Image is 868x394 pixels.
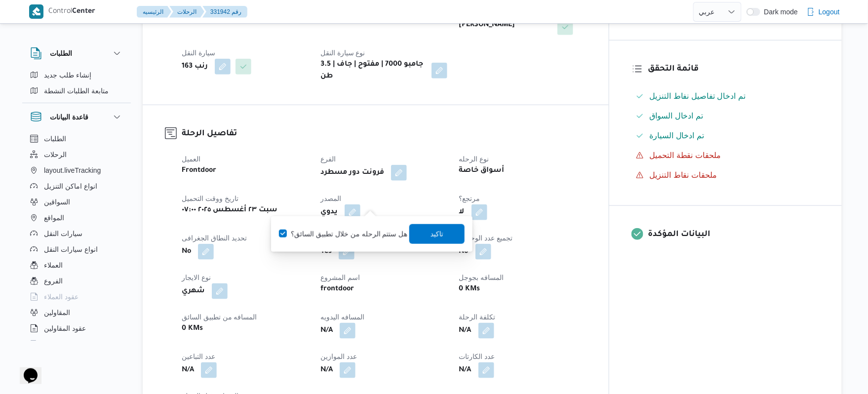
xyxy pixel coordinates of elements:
button: ملحقات نقطة التحميل [632,148,820,163]
span: المصدر [320,195,341,202]
span: تكلفة الرحلة [459,313,496,321]
b: فرونت دور مسطرد [320,167,384,179]
button: الفروع [26,273,127,289]
button: الطلبات [30,47,123,59]
button: متابعة الطلبات النشطة [26,83,127,99]
span: عقود المقاولين [44,322,86,334]
span: إنشاء طلب جديد [44,69,91,81]
span: تحديد النطاق الجغرافى [182,234,247,242]
button: الطلبات [26,131,127,147]
span: سيارة النقل [182,49,215,57]
b: لا [459,206,465,218]
span: انواع اماكن التنزيل [44,180,97,192]
b: Yes [320,246,332,258]
b: Center [72,8,95,16]
b: 0 KMs [182,323,203,335]
div: قاعدة البيانات [22,131,131,345]
div: الطلبات [22,67,131,103]
h3: قائمة التحقق [648,63,820,76]
span: المواقع [44,212,64,224]
span: العميل [182,155,200,163]
b: No [459,246,469,258]
span: تاريخ ووقت التحميل [182,195,238,202]
span: المسافه بجوجل [459,274,504,281]
span: ملحقات نقطة التحميل [650,151,721,159]
span: العملاء [44,259,63,271]
b: N/A [459,325,472,337]
button: انواع اماكن التنزيل [26,178,127,194]
button: 331942 رقم [202,6,247,18]
span: Dark mode [760,8,798,16]
b: N/A [459,364,472,376]
span: ملحقات نقاط التنزيل [650,169,717,181]
button: الرئيسيه [137,6,171,18]
b: frontdoor [320,283,354,295]
span: Logout [819,6,840,18]
h3: قاعدة البيانات [50,111,88,123]
b: سبت ٢٣ أغسطس ٢٠٢٥ ٠٧:٠٠ [182,204,277,216]
span: تم ادخال السيارة [650,130,705,142]
button: انواع سيارات النقل [26,241,127,257]
button: تم ادخال تفاصيل نفاط التنزيل [632,88,820,104]
span: المسافه من تطبيق السائق [182,313,257,321]
span: اسم المشروع [320,274,360,281]
span: تم ادخال تفاصيل نفاط التنزيل [650,90,746,102]
button: السواقين [26,194,127,210]
button: ملحقات نقاط التنزيل [632,167,820,183]
b: أسواق خاصة [459,165,505,177]
b: شهري [182,285,205,297]
span: مرتجع؟ [459,195,480,202]
b: No [182,246,191,258]
span: تم ادخال السواق [650,112,704,120]
img: X8yXhbKr1z7QwAAAABJRU5ErkJggg== [29,4,43,19]
span: السواقين [44,196,70,208]
span: عدد الموازين [320,353,357,360]
label: هل ستتم الرحله من خلال تطبيق السائق؟ [279,228,407,240]
button: عقود العملاء [26,289,127,305]
b: N/A [182,364,194,376]
span: عدد التباعين [182,353,215,360]
b: رنب 163 [182,61,208,73]
span: المسافه اليدويه [320,313,364,321]
span: تجميع عدد الوحدات [459,234,513,242]
button: تم ادخال السيارة [632,128,820,144]
button: العملاء [26,257,127,273]
b: N/A [320,364,333,376]
button: الرحلات [26,147,127,162]
span: ملحقات نقاط التنزيل [650,171,717,179]
span: عدد الكارتات [459,353,495,360]
span: تم ادخال تفاصيل نفاط التنزيل [650,92,746,100]
h3: البيانات المؤكدة [648,228,820,241]
b: 0 KMs [459,283,480,295]
span: اجهزة التليفون [44,338,85,350]
span: نوع الرحله [459,155,489,163]
button: إنشاء طلب جديد [26,67,127,83]
button: Logout [803,2,844,22]
span: تاكيد [431,228,443,240]
span: الرحلات [44,149,67,160]
span: متابعة الطلبات النشطة [44,85,109,97]
iframe: chat widget [10,355,41,384]
button: الرحلات [169,6,204,18]
span: ملحقات نقطة التحميل [650,150,721,161]
b: يدوي [320,206,338,218]
b: جامبو 7000 | مفتوح | جاف | 3.5 طن [320,59,425,82]
span: انواع سيارات النقل [44,243,98,255]
button: قاعدة البيانات [30,111,123,123]
button: layout.liveTracking [26,162,127,178]
h3: الطلبات [50,47,72,59]
span: عقود العملاء [44,291,79,303]
b: Frontdoor [182,165,216,177]
button: المواقع [26,210,127,226]
span: تم ادخال السواق [650,110,704,122]
span: المقاولين [44,307,70,318]
button: عقود المقاولين [26,320,127,336]
span: الفرع [320,155,336,163]
span: نوع سيارة النقل [320,49,365,57]
span: الطلبات [44,133,66,145]
span: تم ادخال السيارة [650,131,705,140]
span: الفروع [44,275,63,287]
button: تاكيد [409,224,465,244]
b: N/A [320,325,333,337]
span: نوع الايجار [182,274,211,281]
